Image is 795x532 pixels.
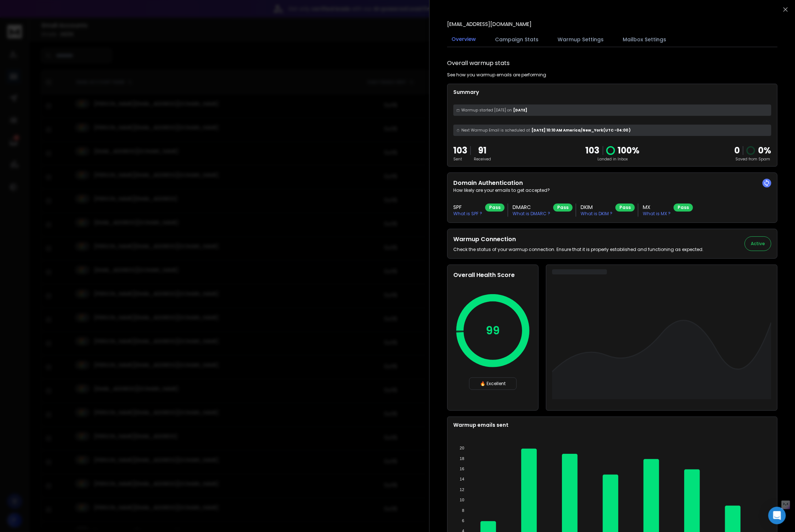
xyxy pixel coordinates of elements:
[586,156,640,162] p: Landed in Inbox
[485,204,505,212] div: Pass
[453,247,704,252] p: Check the status of your warmup connection. Ensure that it is properly established and functionin...
[734,144,740,156] strong: 0
[491,31,543,47] button: Campaign Stats
[674,204,693,212] div: Pass
[453,156,467,162] p: Sent
[618,31,671,47] button: Mailbox Settings
[460,498,464,502] tspan: 10
[453,104,771,116] div: [DATE]
[453,88,771,96] p: Summary
[618,145,640,156] p: 100 %
[447,20,532,28] p: [EMAIL_ADDRESS][DOMAIN_NAME]
[460,487,464,492] tspan: 12
[734,156,771,162] p: Saved from Spam
[615,204,635,212] div: Pass
[453,179,771,187] h2: Domain Authentication
[453,235,704,244] h2: Warmup Connection
[758,145,771,156] p: 0 %
[460,467,464,471] tspan: 16
[453,125,771,136] div: [DATE] 10:10 AM America/New_York (UTC -04:00 )
[453,145,467,156] p: 103
[453,211,482,217] p: What is SPF ?
[553,31,608,47] button: Warmup Settings
[447,72,546,78] p: See how you warmup emails are performing
[581,211,612,217] p: What is DKIM ?
[460,477,464,482] tspan: 14
[461,128,530,133] span: Next Warmup Email is scheduled at
[453,204,482,211] h3: SPF
[447,59,510,68] h1: Overall warmup stats
[486,324,500,337] p: 99
[553,204,573,212] div: Pass
[474,156,491,162] p: Received
[513,204,550,211] h3: DMARC
[586,145,600,156] p: 103
[460,456,464,461] tspan: 18
[453,187,771,193] p: How likely are your emails to get accepted?
[460,446,464,451] tspan: 20
[745,236,771,251] button: Active
[643,211,671,217] p: What is MX ?
[462,518,464,523] tspan: 6
[768,507,786,524] div: Open Intercom Messenger
[643,204,671,211] h3: MX
[462,508,464,513] tspan: 8
[474,145,491,156] p: 91
[461,107,512,113] span: Warmup started [DATE] on
[581,204,612,211] h3: DKIM
[447,31,480,48] button: Overview
[469,377,517,390] div: 🔥 Excellent
[453,271,532,280] h2: Overall Health Score
[513,211,550,217] p: What is DMARC ?
[453,421,771,429] p: Warmup emails sent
